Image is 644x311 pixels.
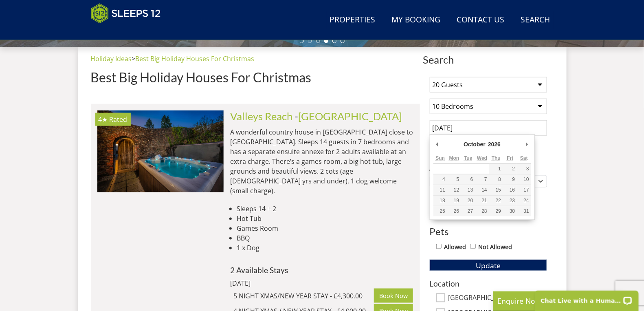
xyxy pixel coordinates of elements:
[517,164,531,174] button: 3
[389,11,444,29] a: My Booking
[295,110,402,122] span: -
[97,110,224,192] img: valleys_reach_somerset_accommodation_vacation_home_sleeps_12.original.jpg
[447,185,461,195] button: 12
[475,206,489,216] button: 28
[87,29,172,35] iframe: Customer reviews powered by Trustpilot
[475,185,489,195] button: 14
[464,155,472,161] abbr: Tuesday
[233,291,374,301] div: 5 NIGHT XMAS/NEW YEAR STAY - £4,300.00
[423,54,554,65] span: Search
[448,294,547,303] label: [GEOGRAPHIC_DATA]
[476,260,501,270] span: Update
[430,226,547,237] h3: Pets
[433,196,447,206] button: 18
[447,206,461,216] button: 26
[477,155,487,161] abbr: Wednesday
[487,138,502,150] div: 2026
[91,3,161,24] img: Sleeps 12
[91,54,132,63] a: Holiday Ideas
[433,206,447,216] button: 25
[489,174,503,185] button: 8
[430,260,547,271] button: Update
[436,155,445,161] abbr: Sunday
[237,243,413,253] li: 1 x Dog
[327,11,379,29] a: Properties
[230,110,292,122] a: Valleys Reach
[503,185,517,195] button: 16
[517,185,531,195] button: 17
[430,120,547,136] input: Arrival Date
[517,196,531,206] button: 24
[447,196,461,206] button: 19
[461,196,475,206] button: 20
[503,164,517,174] button: 2
[503,206,517,216] button: 30
[230,127,413,196] p: A wonderful country house in [GEOGRAPHIC_DATA] close to [GEOGRAPHIC_DATA]. Sleeps 14 guests in 7 ...
[462,138,487,150] div: October
[530,285,644,311] iframe: LiveChat chat widget
[479,243,512,251] label: Not Allowed
[461,174,475,185] button: 6
[461,206,475,216] button: 27
[518,11,554,29] a: Search
[523,138,531,150] button: Next Month
[433,185,447,195] button: 11
[507,155,513,161] abbr: Friday
[433,174,447,185] button: 4
[489,196,503,206] button: 22
[433,138,442,150] button: Previous Month
[99,115,108,124] span: Valleys Reach has a 4 star rating under the Quality in Tourism Scheme
[230,278,340,288] div: [DATE]
[503,196,517,206] button: 23
[454,11,508,29] a: Contact Us
[91,70,420,84] h1: Best Big Holiday Houses For Christmas
[444,243,466,251] label: Allowed
[461,185,475,195] button: 13
[492,155,501,161] abbr: Thursday
[497,296,620,306] p: Enquire Now
[298,110,402,122] a: [GEOGRAPHIC_DATA]
[489,206,503,216] button: 29
[136,54,255,63] a: Best Big Holiday Houses For Christmas
[447,174,461,185] button: 5
[449,155,459,161] abbr: Monday
[503,174,517,185] button: 9
[475,174,489,185] button: 7
[97,110,224,192] a: 4★ Rated
[430,279,547,288] h3: Location
[132,54,136,63] span: >
[489,164,503,174] button: 1
[110,115,127,124] span: Rated
[374,289,413,302] a: Book Now
[475,196,489,206] button: 21
[517,206,531,216] button: 31
[517,174,531,185] button: 10
[237,204,413,214] li: Sleeps 14 + 2
[520,155,528,161] abbr: Saturday
[237,214,413,223] li: Hot Tub
[230,266,413,274] h4: 2 Available Stays
[489,185,503,195] button: 15
[237,223,413,233] li: Games Room
[237,233,413,243] li: BBQ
